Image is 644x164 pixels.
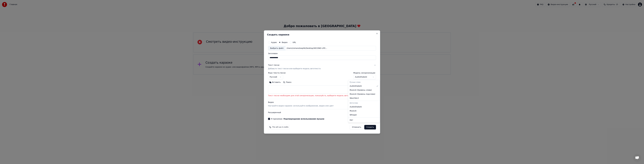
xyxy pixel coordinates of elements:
span: AudioShakeAI [350,85,362,87]
div: Автослова [349,101,379,105]
span: Whisper [350,114,357,116]
div: Ручные слова [349,81,379,84]
span: MusicAI ( Уровень слова ) [350,89,372,91]
span: Нет [350,119,353,121]
span: Wav2Vec2 [350,97,359,99]
span: MusicAI ( Уровень подслова ) [350,93,375,95]
span: AudioShakeAI [350,106,362,108]
span: MusicAI [350,110,356,112]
